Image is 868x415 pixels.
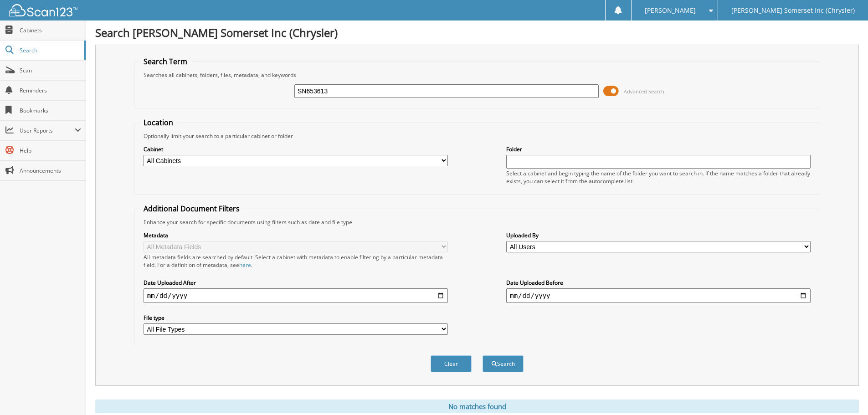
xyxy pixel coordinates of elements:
[144,231,448,239] label: Metadata
[95,25,859,40] h1: Search [PERSON_NAME] Somerset Inc (Chrysler)
[20,147,81,154] span: Help
[20,87,81,94] span: Reminders
[506,169,811,185] div: Select a cabinet and begin typing the name of the folder you want to search in. If the name match...
[144,314,448,322] label: File type
[506,231,811,239] label: Uploaded By
[624,88,664,95] span: Advanced Search
[506,145,811,153] label: Folder
[20,26,81,34] span: Cabinets
[139,218,815,226] div: Enhance your search for specific documents using filters such as date and file type.
[483,355,524,372] button: Search
[95,400,859,413] div: No matches found
[144,145,448,153] label: Cabinet
[139,71,815,79] div: Searches all cabinets, folders, files, metadata, and keywords
[144,288,448,303] input: start
[506,288,811,303] input: end
[9,4,77,16] img: scan123-logo-white.svg
[20,67,81,74] span: Scan
[431,355,472,372] button: Clear
[506,279,811,287] label: Date Uploaded Before
[20,46,80,54] span: Search
[139,56,192,67] legend: Search Term
[20,127,75,134] span: User Reports
[239,261,251,269] a: here
[139,132,815,140] div: Optionally limit your search to a particular cabinet or folder
[20,107,81,114] span: Bookmarks
[144,253,448,269] div: All metadata fields are searched by default. Select a cabinet with metadata to enable filtering b...
[139,118,178,128] legend: Location
[144,279,448,287] label: Date Uploaded After
[731,8,855,13] span: [PERSON_NAME] Somerset Inc (Chrysler)
[139,204,244,214] legend: Additional Document Filters
[20,167,81,174] span: Announcements
[645,8,696,13] span: [PERSON_NAME]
